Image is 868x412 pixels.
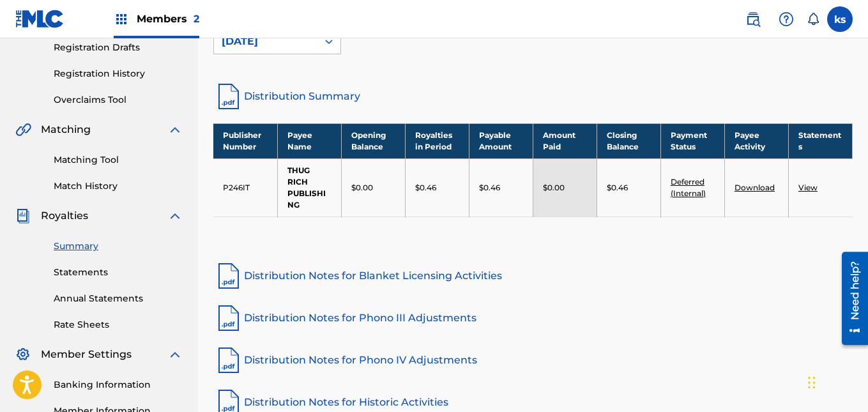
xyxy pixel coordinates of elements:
[213,303,244,333] img: pdf
[798,183,818,192] a: View
[415,182,436,194] p: $0.46
[54,41,183,54] a: Registration Drafts
[213,81,244,112] img: distribution-summary-pdf
[735,183,775,192] a: Download
[607,182,628,194] p: $0.46
[41,122,91,137] span: Matching
[54,240,183,253] a: Summary
[41,347,132,362] span: Member Settings
[213,345,853,376] a: Distribution Notes for Phono IV Adjustments
[41,208,88,224] span: Royalties
[469,123,533,158] th: Payable Amount
[54,318,183,332] a: Rate Sheets
[341,123,405,158] th: Opening Balance
[54,93,183,107] a: Overclaims Tool
[533,123,597,158] th: Amount Paid
[807,13,819,26] div: Notifications
[167,208,183,224] img: expand
[194,13,199,25] span: 2
[114,11,129,27] img: Top Rightsholders
[137,11,199,26] span: Members
[15,122,31,137] img: Matching
[213,261,853,291] a: Distribution Notes for Blanket Licensing Activities
[54,67,183,80] a: Registration History
[351,182,373,194] p: $0.00
[222,34,310,49] div: [DATE]
[54,153,183,167] a: Matching Tool
[597,123,660,158] th: Closing Balance
[827,6,853,32] div: User Menu
[724,123,788,158] th: Payee Activity
[54,266,183,279] a: Statements
[167,347,183,362] img: expand
[745,11,761,27] img: search
[213,123,277,158] th: Publisher Number
[213,261,244,291] img: pdf
[213,158,277,217] td: P246IT
[167,122,183,137] img: expand
[832,247,868,350] iframe: Resource Center
[740,6,766,32] a: Public Search
[213,345,244,376] img: pdf
[773,6,799,32] div: Help
[808,363,816,402] div: Drag
[54,179,183,193] a: Match History
[479,182,500,194] p: $0.46
[213,81,853,112] a: Distribution Summary
[405,123,469,158] th: Royalties in Period
[788,123,852,158] th: Statements
[277,158,341,217] td: THUG RICH PUBLISHING
[15,347,31,362] img: Member Settings
[54,378,183,392] a: Banking Information
[213,303,853,333] a: Distribution Notes for Phono III Adjustments
[660,123,724,158] th: Payment Status
[15,10,65,28] img: MLC Logo
[671,177,706,198] a: Deferred (Internal)
[543,182,565,194] p: $0.00
[277,123,341,158] th: Payee Name
[54,292,183,305] a: Annual Statements
[779,11,794,27] img: help
[15,208,31,224] img: Royalties
[804,351,868,412] iframe: Chat Widget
